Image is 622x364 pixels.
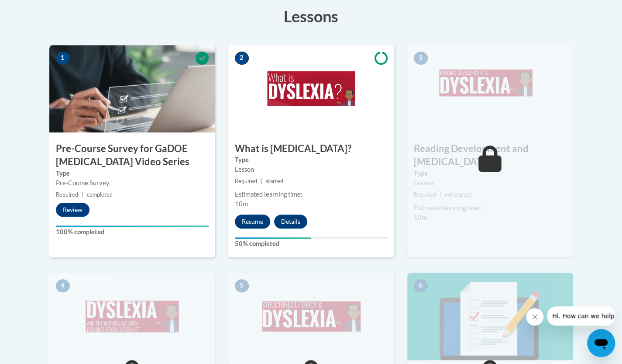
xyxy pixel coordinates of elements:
[407,45,573,132] img: Course Image
[56,191,78,198] span: Required
[235,200,248,208] span: 10m
[228,142,394,156] h3: What is [MEDICAL_DATA]?
[445,191,471,198] span: not started
[228,45,394,132] img: Course Image
[235,215,270,229] button: Resume
[547,306,615,326] iframe: Message from company
[49,273,215,360] img: Course Image
[56,169,209,178] label: Type
[235,155,388,165] label: Type
[56,178,209,188] div: Pre-Course Survey
[49,5,573,27] h3: Lessons
[5,6,71,13] span: Hi. How can we help?
[49,45,215,132] img: Course Image
[587,329,615,357] iframe: Button to launch messaging window
[235,178,257,184] span: Required
[56,225,209,227] div: Your progress
[407,273,573,360] img: Course Image
[56,52,70,65] span: 1
[235,52,249,65] span: 2
[414,203,567,213] div: Estimated learning time:
[235,279,249,292] span: 5
[407,142,573,169] h3: Reading Development and [MEDICAL_DATA]
[274,215,307,229] button: Details
[82,191,83,198] span: |
[235,239,388,249] label: 50% completed
[266,178,283,184] span: started
[235,165,388,174] div: Lesson
[56,203,89,217] button: Review
[414,169,567,178] label: Type
[414,214,427,221] span: 10m
[87,191,113,198] span: completed
[414,178,567,188] div: Lesson
[49,142,215,169] h3: Pre-Course Survey for GaDOE [MEDICAL_DATA] Video Series
[526,308,543,326] iframe: Close message
[228,273,394,360] img: Course Image
[235,190,388,199] div: Estimated learning time:
[56,279,70,292] span: 4
[414,279,428,292] span: 6
[235,237,311,239] div: Your progress
[414,52,428,65] span: 3
[440,191,441,198] span: |
[56,227,209,237] label: 100% completed
[261,178,262,184] span: |
[414,191,436,198] span: Required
